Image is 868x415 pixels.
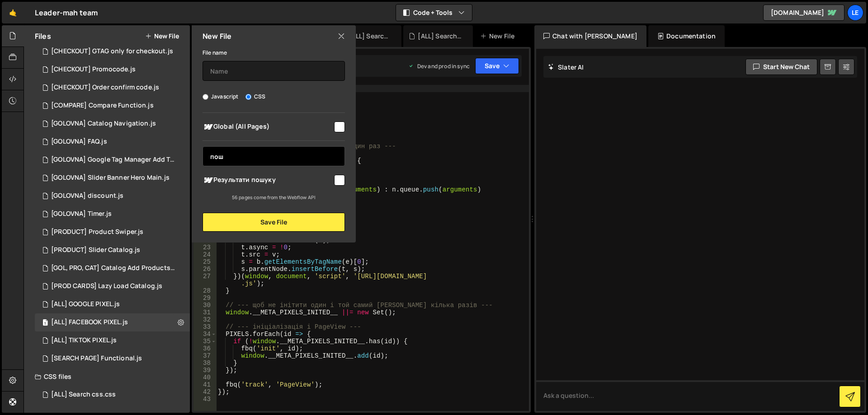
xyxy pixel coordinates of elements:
small: 56 pages come from the Webflow API [232,194,316,201]
div: [PRODUCT] Slider Catalog.js [51,246,140,254]
span: Результати пошуку [203,175,333,186]
div: 16298/44828.js [35,241,190,259]
div: 37 [193,352,217,359]
h2: Files [35,31,51,41]
div: 16298/44463.js [35,133,190,151]
button: Save File [203,213,345,232]
div: New File [480,32,518,41]
div: 43 [193,396,217,403]
div: [ALL] Search css.css [349,32,391,41]
div: 23 [193,244,217,251]
div: 16298/45144.js [35,61,190,79]
div: [ALL] FACEBOOK PIXEL.js [51,318,128,326]
div: [COMPARE] Compare Function.js [51,102,154,110]
div: 26 [193,266,217,273]
label: File name [203,48,227,57]
div: [CHECKOUT] Order confirm code.js [51,84,159,92]
label: Javascript [203,92,239,101]
div: Dev and prod in sync [408,62,470,70]
label: CSS [245,92,265,101]
div: 36 [193,345,217,352]
div: [GOL, PRO, CAT] Catalog Add Products.js [51,264,176,272]
div: 35 [193,338,217,345]
div: [GOLOVNA] discount.js [51,192,123,200]
div: 16298/44401.js [35,169,190,187]
input: CSS [245,94,251,100]
div: 39 [193,367,217,374]
div: Documentation [648,25,725,47]
div: [SEARCH PAGE] Functional.js [51,354,142,363]
div: 25 [193,258,217,266]
div: [CHECKOUT] GTAG only for checkout.js [51,47,173,56]
div: Chat with [PERSON_NAME] [534,25,646,47]
span: 1 [42,320,48,327]
div: 16298/44469.js [35,151,193,169]
div: 24 [193,251,217,258]
div: CSS files [24,368,190,386]
div: [PROD CARDS] Lazy Load Catalog.js [51,282,162,290]
div: 41 [193,381,217,388]
div: 33 [193,323,217,331]
div: 16298/44845.js [35,259,193,277]
div: [GOLOVNA] Timer.js [51,210,112,218]
div: [ALL] Search functional.js [418,32,462,41]
div: 31 [193,309,217,316]
div: 28 [193,287,217,294]
div: 16298/45048.js [35,295,190,313]
a: [DOMAIN_NAME] [763,5,844,21]
input: Name [203,61,345,81]
div: [ALL] Search css.css [51,391,116,399]
a: 🤙 [2,2,24,23]
h2: New File [203,31,231,41]
div: 16298/45047.js [35,313,190,331]
div: [CHECKOUT] Promocode.js [51,65,136,74]
div: 38 [193,359,217,367]
div: [ALL] TIKTOK PIXEL.js [51,336,117,345]
h2: Slater AI [548,63,584,71]
div: 16298/44400.js [35,205,190,223]
input: Javascript [203,94,208,100]
div: 16298/46291.css [35,386,190,404]
a: Le [847,5,863,21]
div: 34 [193,331,217,338]
div: 16298/44855.js [35,115,190,133]
div: 16298/44405.js [35,223,190,241]
div: 42 [193,388,217,396]
div: 16298/45065.js [35,97,190,115]
div: 16298/44406.js [35,277,190,295]
div: 29 [193,294,217,302]
div: Leader-mah team [35,7,98,18]
div: [GOLOVNA] Slider Banner Hero Main.js [51,174,170,182]
button: Save [475,58,519,74]
div: 16298/45143.js [35,42,190,61]
div: 32 [193,316,217,323]
button: New File [145,33,179,40]
span: Global (All Pages) [203,121,333,132]
div: [GOLOVNA] Google Tag Manager Add To Cart.js [51,156,176,164]
div: 16298/45049.js [35,331,190,350]
div: [PRODUCT] Product Swiper.js [51,228,143,236]
div: 27 [193,273,217,287]
div: 40 [193,374,217,381]
div: 16298/44466.js [35,187,190,205]
div: [ALL] GOOGLE PIXEL.js [51,300,120,308]
input: Search pages [203,146,345,166]
div: [GOLOVNA] Catalog Navigation.js [51,120,156,128]
button: Code + Tools [396,5,472,21]
button: Start new chat [745,59,817,75]
div: [GOLOVNA] FAQ.js [51,138,107,146]
div: 16298/44879.js [35,79,190,97]
div: 30 [193,302,217,309]
div: 16298/46356.js [35,350,190,368]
